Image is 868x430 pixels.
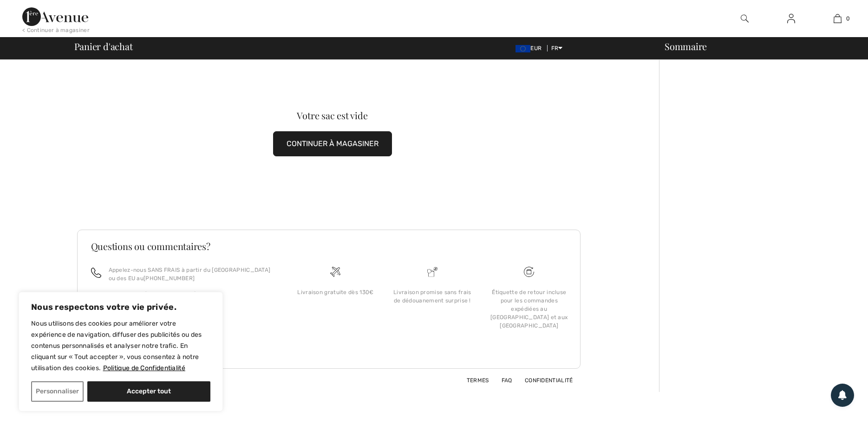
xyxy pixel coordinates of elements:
[524,267,534,277] img: Livraison gratuite dès 130&#8364;
[488,288,570,330] div: Étiquette de retour incluse pour les commandes expédiées au [GEOGRAPHIC_DATA] et aux [GEOGRAPHIC_...
[31,318,210,374] p: Nous utilisons des cookies pour améliorer votre expérience de navigation, diffuser des publicités...
[91,242,567,251] h3: Questions ou commentaires?
[516,45,545,51] span: EUR
[109,290,276,307] p: Composez le [PHONE_NUMBER] à partir des autres pays.
[392,288,473,305] div: Livraison promise sans frais de dédouanement surprise !
[91,268,101,278] img: call
[103,111,562,120] div: Votre sac est vide
[330,267,340,277] img: Livraison gratuite dès 130&#8364;
[780,13,803,25] a: Se connecter
[514,377,573,384] a: Confidentialité
[109,266,276,282] p: Appelez-nous SANS FRAIS à partir du [GEOGRAPHIC_DATA] ou des EU au
[31,381,84,402] button: Personnaliser
[653,42,862,51] div: Sommaire
[741,13,749,24] img: recherche
[787,13,795,24] img: Mes infos
[31,302,210,313] p: Nous respectons votre vie privée.
[834,13,842,24] img: Mon panier
[516,45,530,52] img: Euro
[490,377,512,384] a: FAQ
[19,292,223,411] div: Nous respectons votre vie privée.
[456,377,489,384] a: Termes
[87,381,210,402] button: Accepter tout
[103,364,186,372] a: Politique de Confidentialité
[551,45,563,51] span: FR
[22,26,90,34] div: < Continuer à magasiner
[846,14,850,23] span: 0
[22,7,88,26] img: 1ère Avenue
[74,42,133,51] span: Panier d'achat
[815,13,860,24] a: 0
[294,288,376,296] div: Livraison gratuite dès 130€
[144,275,195,282] a: [PHONE_NUMBER]
[427,267,437,277] img: Livraison promise sans frais de dédouanement surprise&nbsp;!
[273,131,392,156] button: CONTINUER À MAGASINER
